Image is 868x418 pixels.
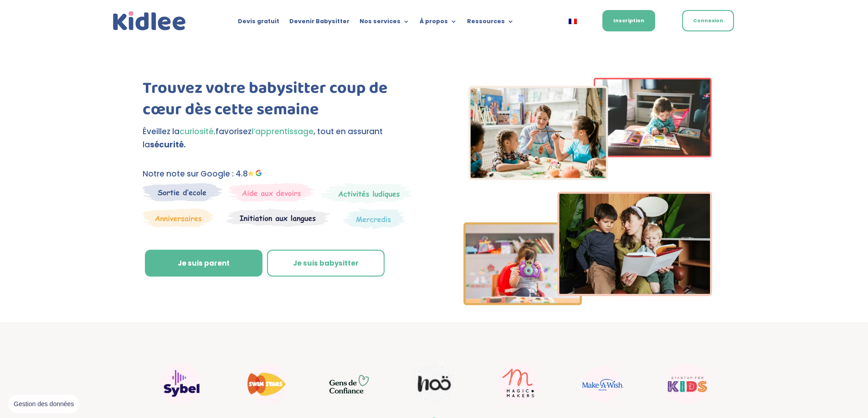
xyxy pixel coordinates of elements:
[648,359,726,409] div: 14 / 22
[463,297,712,308] picture: Imgs-2
[395,359,473,409] div: 11 / 22
[360,18,410,28] a: Nos services
[14,400,74,408] span: Gestion des données
[667,363,708,404] img: startup for kids
[311,363,389,404] div: 10 / 22
[245,363,286,404] img: Swim stars
[143,125,418,151] p: Éveillez la favorisez , tout en assurant la
[180,126,216,137] span: curiosité,
[564,361,642,407] div: 13 / 22
[143,208,214,227] img: Anniversaire
[498,363,539,404] img: Magic makers
[145,250,262,277] a: Je suis parent
[321,183,411,204] img: Mercredi
[329,374,370,393] img: GDC
[143,167,418,181] p: Notre note sur Google : 4.8
[289,18,349,28] a: Devenir Babysitter
[229,183,314,202] img: weekends
[161,363,202,404] img: Sybel
[143,359,220,409] div: 8 / 22
[227,359,304,409] div: 9 / 22
[343,208,405,229] img: Thematique
[150,139,186,150] strong: sécurité.
[602,10,655,31] a: Inscription
[267,250,385,277] a: Je suis babysitter
[226,208,330,227] img: Atelier thematique
[238,18,279,28] a: Devis gratuit
[143,183,222,201] img: Sortie decole
[252,126,313,137] span: l’apprentissage
[682,10,734,31] a: Connexion
[143,78,418,125] h1: Trouvez votre babysitter coup de cœur dès cette semaine
[8,395,79,414] button: Gestion des données
[111,9,188,33] a: Kidlee Logo
[582,366,623,402] img: Make a wish
[569,19,577,24] img: Français
[480,359,557,409] div: 12 / 22
[467,18,514,28] a: Ressources
[420,18,457,28] a: À propos
[111,9,188,33] img: logo_kidlee_bleu
[414,364,455,404] img: Noo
